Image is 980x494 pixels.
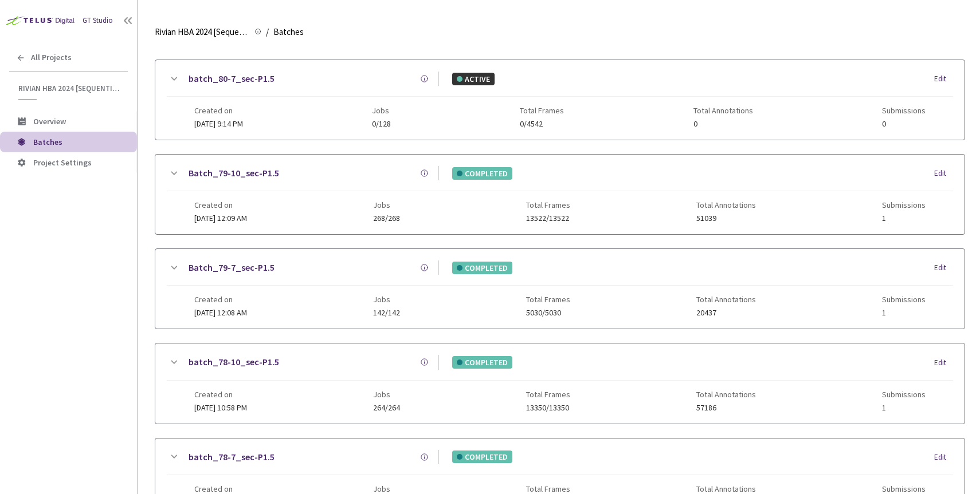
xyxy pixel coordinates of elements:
span: Submissions [882,106,926,115]
div: COMPLETED [452,450,512,463]
span: Jobs [373,200,400,210]
span: 1 [882,214,926,223]
div: batch_80-7_sec-P1.5ACTIVEEditCreated on[DATE] 9:14 PMJobs0/128Total Frames0/4542Total Annotations... [155,60,965,140]
span: Jobs [373,295,400,304]
span: All Projects [31,53,72,62]
div: GT Studio [83,15,113,26]
span: Jobs [373,390,400,399]
span: 1 [882,404,926,412]
span: Created on [194,295,247,304]
a: batch_80-7_sec-P1.5 [189,72,275,86]
span: Total Annotations [696,200,756,210]
div: Edit [934,73,953,85]
div: ACTIVE [452,73,495,85]
span: 0 [882,120,926,128]
span: Total Annotations [693,106,753,115]
span: 5030/5030 [526,309,570,317]
span: Submissions [882,484,926,493]
span: Submissions [882,295,926,304]
div: Edit [934,262,953,274]
span: Total Annotations [696,295,756,304]
span: Overview [33,116,66,127]
span: 0/128 [372,120,391,128]
a: Batch_79-10_sec-P1.5 [189,166,279,180]
span: 51039 [696,214,756,223]
span: Submissions [882,390,926,399]
span: [DATE] 12:08 AM [194,307,247,318]
span: Jobs [373,484,400,493]
div: Edit [934,168,953,179]
span: [DATE] 9:14 PM [194,118,243,129]
span: Total Frames [526,200,570,210]
span: 0 [693,120,753,128]
span: Created on [194,200,247,210]
span: Project Settings [33,157,92,168]
span: Total Frames [520,106,564,115]
li: / [266,25,269,39]
span: 264/264 [373,404,400,412]
a: batch_78-7_sec-P1.5 [189,450,275,464]
span: Rivian HBA 2024 [Sequential] [18,84,121,93]
span: 20437 [696,309,756,317]
div: Edit [934,452,953,463]
span: Jobs [372,106,391,115]
span: [DATE] 12:09 AM [194,213,247,223]
span: Rivian HBA 2024 [Sequential] [155,25,248,39]
span: 0/4542 [520,120,564,128]
a: Batch_79-7_sec-P1.5 [189,260,275,275]
span: Created on [194,390,247,399]
div: COMPLETED [452,167,512,180]
span: Total Frames [526,295,570,304]
div: COMPLETED [452,262,512,274]
span: 142/142 [373,309,400,317]
div: Edit [934,357,953,369]
span: Batches [33,137,62,147]
span: 268/268 [373,214,400,223]
span: Total Frames [526,390,570,399]
span: 1 [882,309,926,317]
span: 57186 [696,404,756,412]
div: Batch_79-10_sec-P1.5COMPLETEDEditCreated on[DATE] 12:09 AMJobs268/268Total Frames13522/13522Total... [155,155,965,234]
a: batch_78-10_sec-P1.5 [189,355,279,369]
div: COMPLETED [452,356,512,369]
span: Total Frames [526,484,570,493]
span: Created on [194,106,243,115]
div: batch_78-10_sec-P1.5COMPLETEDEditCreated on[DATE] 10:58 PMJobs264/264Total Frames13350/13350Total... [155,343,965,423]
div: Batch_79-7_sec-P1.5COMPLETEDEditCreated on[DATE] 12:08 AMJobs142/142Total Frames5030/5030Total An... [155,249,965,329]
span: [DATE] 10:58 PM [194,402,247,413]
span: Total Annotations [696,390,756,399]
span: Created on [194,484,247,493]
span: 13350/13350 [526,404,570,412]
span: 13522/13522 [526,214,570,223]
span: Batches [273,25,304,39]
span: Submissions [882,200,926,210]
span: Total Annotations [696,484,756,493]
